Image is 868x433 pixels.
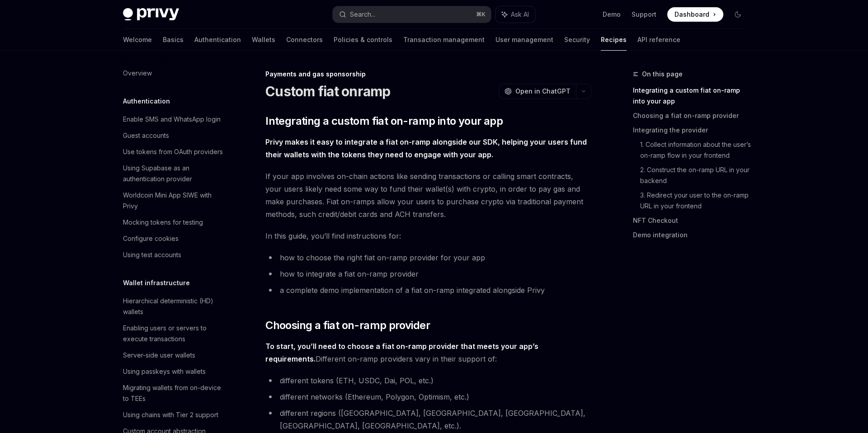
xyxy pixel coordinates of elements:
a: API reference [637,29,680,51]
a: Mocking tokens for testing [116,214,231,231]
a: Welcome [123,29,152,51]
a: Transaction management [403,29,485,51]
a: 2. Construct the on-ramp URL in your backend [640,163,752,188]
h5: Authentication [123,96,170,107]
img: dark logo [123,8,179,21]
div: Guest accounts [123,130,169,141]
a: Wallets [252,29,275,51]
div: Overview [123,68,152,79]
a: Enabling users or servers to execute transactions [116,320,231,347]
button: Ask AI [495,6,535,23]
a: 3. Redirect your user to the on-ramp URL in your frontend [640,188,752,213]
span: ⌘ K [476,11,486,18]
a: Worldcoin Mini App SIWE with Privy [116,187,231,214]
a: Integrating the provider [633,123,752,137]
a: Guest accounts [116,127,231,144]
div: Using Supabase as an authentication provider [123,163,226,184]
a: Recipes [601,29,627,51]
a: Support [632,10,656,19]
a: Using test accounts [116,247,231,263]
a: Dashboard [667,7,723,22]
a: 1. Collect information about the user’s on-ramp flow in your frontend [640,137,752,163]
button: Open in ChatGPT [499,84,576,99]
div: Payments and gas sponsorship [265,70,591,79]
a: Connectors [286,29,323,51]
span: Open in ChatGPT [515,87,571,96]
span: Ask AI [511,10,529,19]
span: In this guide, you’ll find instructions for: [265,230,591,242]
div: Migrating wallets from on-device to TEEs [123,382,226,404]
li: different networks (Ethereum, Polygon, Optimism, etc.) [265,391,591,403]
a: Security [564,29,590,51]
a: Using passkeys with wallets [116,363,231,380]
div: Mocking tokens for testing [123,217,203,228]
a: Policies & controls [334,29,392,51]
button: Search...⌘K [333,6,491,23]
div: Enable SMS and WhatsApp login [123,114,221,125]
div: Hierarchical deterministic (HD) wallets [123,296,226,317]
a: Configure cookies [116,231,231,247]
span: On this page [642,69,683,80]
h5: Wallet infrastructure [123,278,190,288]
div: Using chains with Tier 2 support [123,409,218,420]
li: a complete demo implementation of a fiat on-ramp integrated alongside Privy [265,284,591,297]
a: Using Supabase as an authentication provider [116,160,231,187]
a: Enable SMS and WhatsApp login [116,111,231,127]
span: Dashboard [675,10,709,19]
li: different tokens (ETH, USDC, Dai, POL, etc.) [265,374,591,387]
h1: Custom fiat onramp [265,83,391,99]
a: Demo [603,10,621,19]
a: Server-side user wallets [116,347,231,363]
a: Use tokens from OAuth providers [116,144,231,160]
a: Hierarchical deterministic (HD) wallets [116,293,231,320]
div: Using test accounts [123,249,181,260]
a: User management [495,29,553,51]
div: Search... [350,9,375,20]
span: Integrating a custom fiat on-ramp into your app [265,114,503,128]
div: Server-side user wallets [123,350,195,361]
strong: Privy makes it easy to integrate a fiat on-ramp alongside our SDK, helping your users fund their ... [265,137,587,159]
a: Overview [116,65,231,81]
span: Different on-ramp providers vary in their support of: [265,340,591,365]
div: Enabling users or servers to execute transactions [123,323,226,344]
a: Choosing a fiat on-ramp provider [633,108,752,123]
a: Integrating a custom fiat on-ramp into your app [633,83,752,108]
div: Use tokens from OAuth providers [123,146,223,157]
span: If your app involves on-chain actions like sending transactions or calling smart contracts, your ... [265,170,591,221]
div: Using passkeys with wallets [123,366,206,377]
a: Using chains with Tier 2 support [116,407,231,423]
li: how to choose the right fiat on-ramp provider for your app [265,251,591,264]
li: how to integrate a fiat on-ramp provider [265,268,591,280]
a: Demo integration [633,228,752,242]
button: Toggle dark mode [731,7,745,22]
span: Choosing a fiat on-ramp provider [265,318,430,333]
div: Configure cookies [123,233,179,244]
a: NFT Checkout [633,213,752,228]
li: different regions ([GEOGRAPHIC_DATA], [GEOGRAPHIC_DATA], [GEOGRAPHIC_DATA], [GEOGRAPHIC_DATA], [G... [265,407,591,432]
a: Basics [163,29,184,51]
strong: To start, you’ll need to choose a fiat on-ramp provider that meets your app’s requirements. [265,342,538,363]
div: Worldcoin Mini App SIWE with Privy [123,190,226,212]
a: Authentication [194,29,241,51]
a: Migrating wallets from on-device to TEEs [116,380,231,407]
